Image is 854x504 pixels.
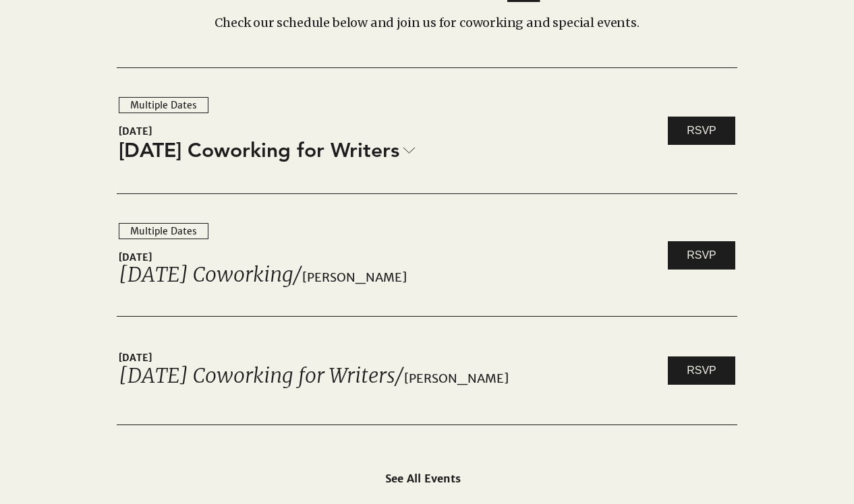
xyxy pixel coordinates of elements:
span: / [293,262,302,287]
span: [DATE] [119,251,656,265]
span: See All Events [385,472,461,485]
span: [PERSON_NAME] [302,270,656,285]
a: RSVP [668,117,735,145]
span: [DATE] [119,351,656,365]
span: RSVP [687,123,716,138]
a: See All Events [385,464,531,493]
a: RSVP [668,241,735,270]
div: Multiple Dates [130,226,197,237]
a: [DATE] Coworking for Writers [119,363,395,388]
div: Multiple Dates [130,100,197,111]
span: RSVP [687,248,716,263]
span: [PERSON_NAME] [404,371,656,386]
span: RSVP [687,363,716,378]
span: [DATE] Coworking for Writers [119,136,399,164]
span: / [395,363,404,388]
a: [DATE] Coworking for Writers [119,136,416,164]
p: Check our schedule below and join us for coworking and special events. [140,15,714,30]
a: RSVP [668,356,735,385]
a: [DATE] Coworking [119,262,293,287]
span: [DATE] [119,125,656,139]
